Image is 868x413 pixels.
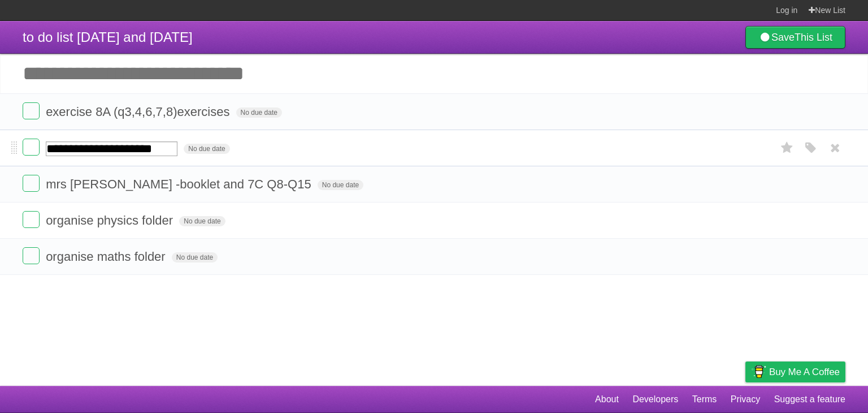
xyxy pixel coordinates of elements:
[774,389,845,410] a: Suggest a feature
[632,389,678,410] a: Developers
[46,213,176,227] span: organise physics folder
[23,211,40,228] label: Done
[46,177,314,191] span: mrs [PERSON_NAME] -booklet and 7C Q8-Q15
[46,249,168,264] span: organise maths folder
[776,139,798,157] label: Star task
[23,175,40,192] label: Done
[318,180,363,190] span: No due date
[236,107,282,118] span: No due date
[23,247,40,264] label: Done
[769,362,840,382] span: Buy me a coffee
[795,32,832,43] b: This List
[172,252,218,263] span: No due date
[745,362,845,382] a: Buy me a coffee
[751,362,766,381] img: Buy me a coffee
[23,102,40,119] label: Done
[23,139,40,156] label: Done
[184,144,229,154] span: No due date
[23,29,193,45] span: to do list [DATE] and [DATE]
[731,389,760,410] a: Privacy
[179,216,225,226] span: No due date
[745,26,845,49] a: SaveThis List
[46,105,232,119] span: exercise 8A (q3,4,6,7,8)exercises
[692,389,717,410] a: Terms
[595,389,619,410] a: About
